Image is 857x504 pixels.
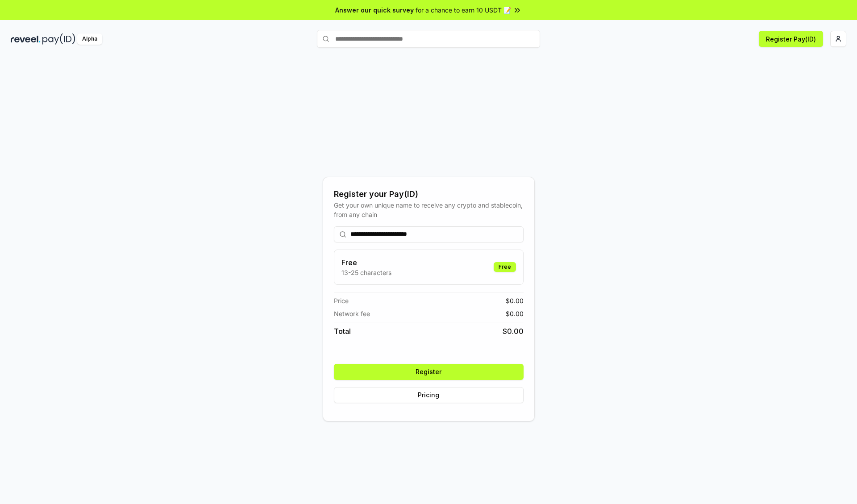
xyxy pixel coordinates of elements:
[334,200,524,219] div: Get your own unique name to receive any crypto and stablecoin, from any chain
[77,33,102,45] div: Alpha
[506,309,524,318] span: $ 0.00
[334,387,524,403] button: Pricing
[334,364,524,380] button: Register
[334,309,370,318] span: Network fee
[341,257,391,268] h3: Free
[11,33,41,45] img: reveel_dark
[494,262,516,272] div: Free
[341,268,391,277] p: 13-25 characters
[335,5,414,15] span: Answer our quick survey
[759,31,823,47] button: Register Pay(ID)
[506,296,524,305] span: $ 0.00
[334,326,351,337] span: Total
[334,188,524,200] div: Register your Pay(ID)
[334,296,349,305] span: Price
[416,5,511,15] span: for a chance to earn 10 USDT 📝
[503,326,524,337] span: $ 0.00
[42,33,75,45] img: pay_id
